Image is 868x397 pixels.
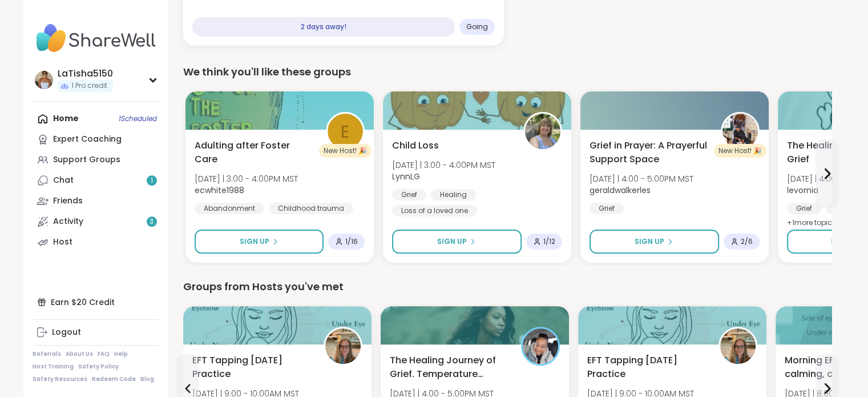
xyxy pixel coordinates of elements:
div: Groups from Hosts you've met [183,279,831,295]
div: Logout [52,327,81,338]
span: The Healing Journey of Grief. Temperature Check. [390,354,508,381]
span: 1 [151,176,153,186]
div: Grief [392,189,426,200]
button: Sign Up [590,230,719,254]
span: e [341,118,349,145]
div: Childhood trauma [269,203,353,214]
a: Host Training [33,363,74,371]
a: About Us [66,350,93,358]
img: ShareWell Nav Logo [33,18,160,58]
img: Jill_B_Gratitude [325,328,361,364]
a: Redeem Code [92,375,136,383]
img: LynnLG [525,114,560,149]
div: Grief [787,203,821,214]
div: Loss of a loved one [392,205,477,216]
span: Sign Up [831,236,861,247]
span: Sign Up [240,236,269,247]
a: Logout [33,322,160,343]
div: Abandonment [195,203,264,214]
a: Host [33,232,160,252]
span: EFT Tapping [DATE] Practice [192,354,311,381]
span: Child Loss [392,139,439,153]
img: geraldwalkerles [722,114,758,149]
div: Support Groups [53,154,120,166]
button: Sign Up [392,230,522,254]
div: LaTisha5150 [58,67,113,80]
div: Healing [431,189,476,200]
div: Activity [53,216,83,227]
a: Referrals [33,350,61,358]
a: Friends [33,191,160,211]
span: 1 Pro credit [71,81,107,91]
a: Safety Policy [78,363,119,371]
img: levornia [523,328,558,364]
span: 1 / 16 [345,237,358,246]
span: Adulting after Foster Care [195,139,313,166]
span: 3 [150,217,154,227]
span: Sign Up [635,236,664,247]
a: FAQ [98,350,110,358]
a: Safety Resources [33,375,87,383]
div: Chat [53,175,74,186]
a: Expert Coaching [33,129,160,150]
button: Sign Up [195,230,324,254]
a: Blog [140,375,154,383]
span: [DATE] | 3:00 - 4:00PM MST [392,159,495,171]
a: Chat1 [33,170,160,191]
span: [DATE] | 4:00 - 5:00PM MST [590,173,693,185]
b: LynnLG [392,171,420,182]
span: EFT Tapping [DATE] Practice [587,354,706,381]
span: 1 / 12 [543,237,555,246]
b: ecwhite1988 [195,185,244,196]
div: New Host! 🎉 [319,144,372,158]
b: geraldwalkerles [590,185,651,196]
span: [DATE] | 3:00 - 4:00PM MST [195,173,298,185]
a: Help [114,350,128,358]
div: Grief [590,203,624,214]
span: 2 / 6 [741,237,753,246]
div: New Host! 🎉 [714,144,766,158]
img: Jill_B_Gratitude [720,328,756,364]
img: LaTisha5150 [35,71,53,89]
span: Sign Up [437,236,467,247]
div: Host [53,236,72,248]
div: Earn $20 Credit [33,292,160,312]
div: 2 days away! [192,17,455,37]
span: Grief in Prayer: A Prayerful Support Space [590,139,708,166]
div: We think you'll like these groups [183,64,831,80]
span: Going [466,22,488,31]
div: Expert Coaching [53,134,122,145]
div: Friends [53,195,83,207]
a: Activity3 [33,211,160,232]
a: Support Groups [33,150,160,170]
b: levornia [787,185,818,196]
